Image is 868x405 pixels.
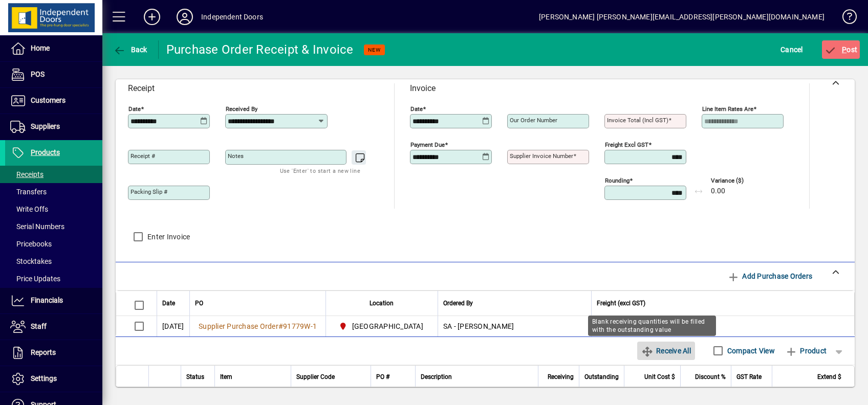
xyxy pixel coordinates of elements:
[725,346,775,356] label: Compact View
[736,371,762,382] span: GST Rate
[162,298,175,309] span: Date
[822,40,860,59] button: Post
[780,342,832,360] button: Product
[5,253,102,270] a: Stocktakes
[548,371,574,382] span: Receiving
[113,46,147,54] span: Back
[410,141,445,148] mat-label: Payment due
[5,88,102,114] a: Customers
[111,40,150,59] button: Back
[510,117,557,124] mat-label: Our order number
[166,41,354,58] div: Purchase Order Receipt & Invoice
[5,340,102,366] a: Reports
[605,141,648,148] mat-label: Freight excl GST
[723,267,816,285] button: Add Purchase Orders
[31,70,45,78] span: POS
[10,222,64,231] span: Serial Numbers
[835,2,855,35] a: Knowledge Base
[228,152,244,160] mat-label: Notes
[421,371,452,382] span: Description
[278,322,283,330] span: #
[711,187,725,195] span: 0.00
[31,296,63,304] span: Financials
[785,343,827,359] span: Product
[5,288,102,313] a: Financials
[31,122,60,130] span: Suppliers
[410,105,423,112] mat-label: Date
[102,40,159,59] app-page-header-button: Back
[280,165,360,176] mat-hint: Use 'Enter' to start a new line
[10,275,60,283] span: Price Updates
[5,166,102,183] a: Receipts
[443,298,586,309] div: Ordered By
[226,105,257,112] mat-label: Received by
[5,36,102,61] a: Home
[145,232,190,242] label: Enter Invoice
[131,188,167,195] mat-label: Packing Slip #
[31,374,57,382] span: Settings
[195,298,203,309] span: PO
[644,371,675,382] span: Unit Cost $
[5,200,102,218] a: Write Offs
[352,321,423,331] span: [GEOGRAPHIC_DATA]
[10,205,48,213] span: Write Offs
[168,8,201,26] button: Profile
[5,270,102,287] a: Price Updates
[10,257,52,265] span: Stocktakes
[368,47,381,53] span: NEW
[443,298,473,309] span: Ordered By
[842,46,847,54] span: P
[136,8,168,26] button: Add
[186,371,204,382] span: Status
[31,96,66,104] span: Customers
[5,314,102,340] a: Staff
[370,298,394,309] span: Location
[711,177,772,184] span: Variance ($)
[605,177,630,184] mat-label: Rounding
[584,371,619,382] span: Outstanding
[5,235,102,253] a: Pricebooks
[702,105,753,112] mat-label: Line item rates are
[201,9,263,25] div: Independent Doors
[128,105,141,112] mat-label: Date
[10,188,47,196] span: Transfers
[31,348,56,356] span: Reports
[283,322,317,330] span: 91779W-1
[31,148,60,156] span: Products
[5,218,102,235] a: Serial Numbers
[336,320,427,332] span: Christchurch
[162,298,184,309] div: Date
[438,316,591,336] td: SA - [PERSON_NAME]
[5,183,102,200] a: Transfers
[195,298,320,309] div: PO
[817,371,841,382] span: Extend $
[5,366,102,392] a: Settings
[31,322,47,330] span: Staff
[10,170,44,178] span: Receipts
[31,44,50,52] span: Home
[5,114,102,140] a: Suppliers
[778,40,806,59] button: Cancel
[10,240,52,248] span: Pricebooks
[637,342,695,360] button: Receive All
[588,316,716,336] div: Blank receiving quantities will be filled with the outstanding value
[199,322,278,330] span: Supplier Purchase Order
[597,298,645,309] span: Freight (excl GST)
[157,316,189,336] td: [DATE]
[220,371,232,382] span: Item
[296,371,335,382] span: Supplier Code
[539,9,824,25] div: [PERSON_NAME] [PERSON_NAME][EMAIL_ADDRESS][PERSON_NAME][DOMAIN_NAME]
[824,46,858,54] span: ost
[591,316,854,336] td: 0.00
[510,152,573,160] mat-label: Supplier invoice number
[131,152,155,160] mat-label: Receipt #
[597,298,841,309] div: Freight (excl GST)
[641,343,691,359] span: Receive All
[195,321,320,332] a: Supplier Purchase Order#91779W-1
[5,62,102,87] a: POS
[376,371,389,382] span: PO #
[695,371,726,382] span: Discount %
[607,117,668,124] mat-label: Invoice Total (incl GST)
[780,41,803,58] span: Cancel
[727,268,812,284] span: Add Purchase Orders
